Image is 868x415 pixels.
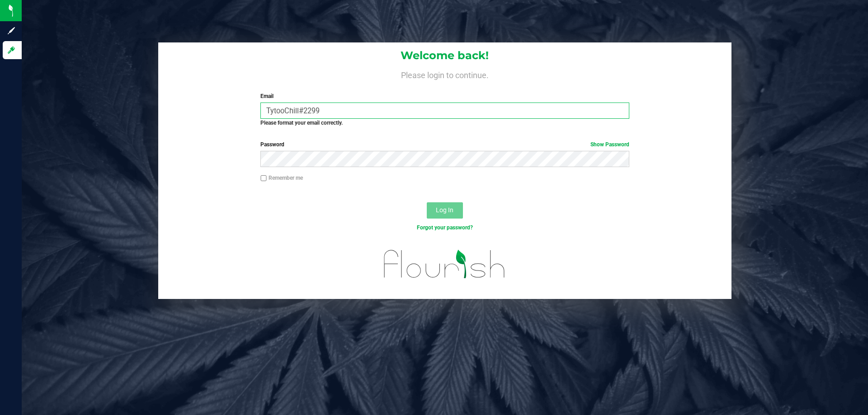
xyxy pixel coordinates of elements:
span: Log In [436,206,453,214]
strong: Please format your email correctly. [260,120,343,126]
h1: Welcome back! [158,50,731,61]
inline-svg: Log in [7,46,16,55]
a: Show Password [590,141,629,148]
label: Remember me [260,174,303,182]
img: flourish_logo.svg [373,241,516,287]
a: Forgot your password? [417,224,473,231]
span: Password [260,141,284,148]
inline-svg: Sign up [7,26,16,35]
input: Remember me [260,175,267,182]
label: Email [260,92,629,100]
button: Log In [427,202,463,219]
h4: Please login to continue. [158,69,731,79]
